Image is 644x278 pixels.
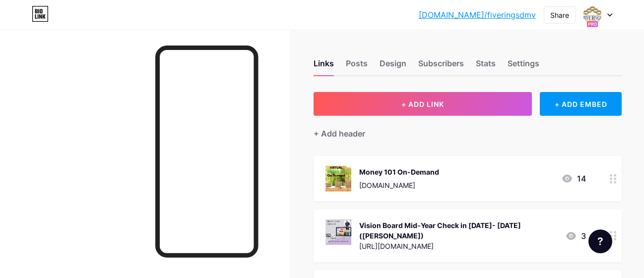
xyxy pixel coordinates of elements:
[583,5,602,24] img: fiveringsdmv
[314,92,532,116] button: + ADD LINK
[359,220,557,241] div: Vision Board Mid-Year Check in [DATE]- [DATE] ([PERSON_NAME])
[359,241,557,251] div: [URL][DOMAIN_NAME]
[325,219,351,245] img: Vision Board Mid-Year Check in 2025- Sun 7/13 (Erica Willis Moore)
[550,10,569,20] div: Share
[419,9,536,21] a: [DOMAIN_NAME]/fiveringsdmv
[401,100,444,108] span: + ADD LINK
[314,128,365,139] div: + Add header
[561,173,586,185] div: 14
[314,57,334,75] div: Links
[359,167,439,177] div: Money 101 On-Demand
[565,230,586,242] div: 3
[359,180,439,190] div: [DOMAIN_NAME]
[346,57,368,75] div: Posts
[476,57,496,75] div: Stats
[508,57,539,75] div: Settings
[380,57,406,75] div: Design
[540,92,622,116] div: + ADD EMBED
[325,166,351,191] img: Money 101 On-Demand
[418,57,464,75] div: Subscribers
